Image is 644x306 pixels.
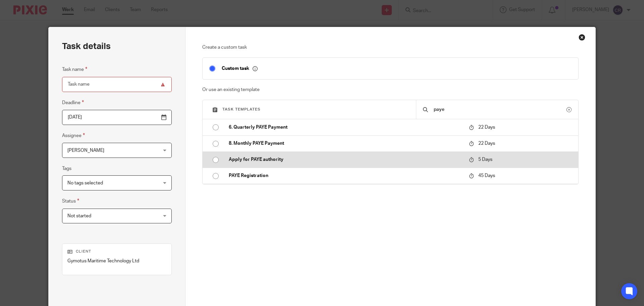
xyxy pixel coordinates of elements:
[478,125,495,130] span: 22 Days
[62,65,87,73] label: Task name
[433,106,567,113] input: Search...
[222,107,261,111] span: Task templates
[67,148,104,153] span: [PERSON_NAME]
[62,197,79,205] label: Status
[229,140,462,147] p: 8. Monthly PAYE Payment
[62,165,71,172] label: Tags
[62,99,84,106] label: Deadline
[579,34,585,41] div: Close this dialog window
[229,124,462,131] p: 6. Quarterly PAYE Payment
[229,156,462,163] p: Apply for PAYE authority
[67,214,91,218] span: Not started
[62,110,172,125] input: Pick a date
[478,157,492,162] span: 5 Days
[222,65,258,72] p: Custom task
[67,249,166,254] p: Client
[229,172,462,179] p: PAYE Registration
[62,132,85,139] label: Assignee
[202,86,579,93] p: Or use an existing template
[67,258,166,264] p: Gymotus Maritime Technology Ltd
[202,44,579,51] p: Create a custom task
[478,173,495,178] span: 45 Days
[478,141,495,146] span: 22 Days
[62,41,111,52] h2: Task details
[67,181,103,185] span: No tags selected
[62,77,172,92] input: Task name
